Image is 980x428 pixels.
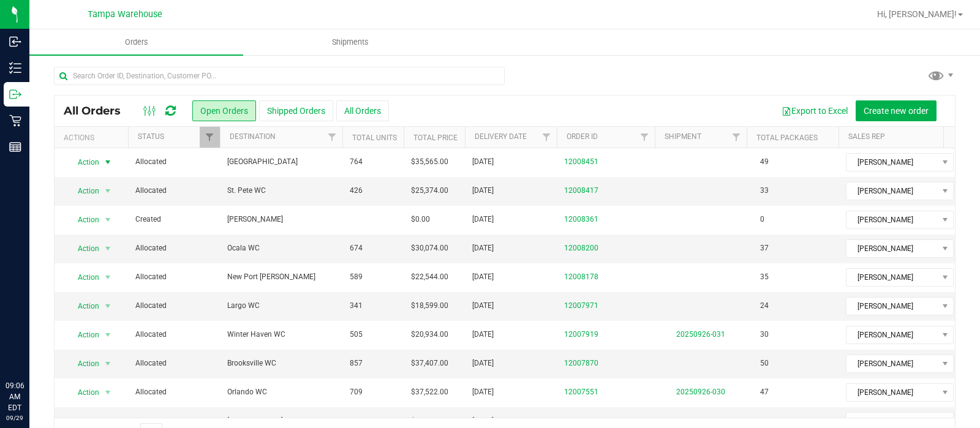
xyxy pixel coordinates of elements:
[411,386,448,398] span: $37,522.00
[12,330,49,367] iframe: Resource center
[9,141,21,153] inline-svg: Reports
[100,211,116,228] span: select
[564,415,598,427] a: 12007543
[135,415,213,427] span: Allocated
[100,355,116,372] span: select
[350,386,363,398] span: 709
[67,211,100,228] span: Action
[472,214,494,225] span: [DATE]
[754,326,775,344] span: 30
[243,29,457,55] a: Shipments
[135,185,213,197] span: Allocated
[200,127,220,148] a: Filter
[564,185,598,197] a: 12008417
[754,182,775,200] span: 33
[227,185,335,197] span: St. Pete WC
[259,100,333,121] button: Shipped Orders
[564,156,598,168] a: 12008451
[67,326,100,344] span: Action
[564,358,598,369] a: 12007870
[54,67,505,85] input: Search Order ID, Destination, Customer PO...
[411,242,448,254] span: $30,074.00
[64,133,123,142] div: Actions
[227,271,335,283] span: New Port [PERSON_NAME]
[67,154,100,171] span: Action
[564,300,598,312] a: 12007971
[754,239,775,257] span: 37
[336,100,389,121] button: All Orders
[475,132,527,141] a: Delivery Date
[411,271,448,283] span: $22,544.00
[192,100,256,121] button: Open Orders
[564,386,598,398] a: 12007551
[411,329,448,340] span: $20,934.00
[472,415,494,427] span: [DATE]
[472,156,494,168] span: [DATE]
[846,211,938,228] span: [PERSON_NAME]
[941,127,961,148] a: Filter
[227,300,335,312] span: Largo WC
[100,182,116,200] span: select
[6,413,24,422] p: 09/29
[227,329,335,340] span: Winter Haven WC
[350,242,363,254] span: 674
[88,9,162,20] span: Tampa Warehouse
[856,100,937,121] button: Create new order
[846,182,938,200] span: [PERSON_NAME]
[726,127,747,148] a: Filter
[67,298,100,315] span: Action
[100,269,116,286] span: select
[100,326,116,344] span: select
[352,133,397,142] a: Total Units
[29,29,243,55] a: Orders
[135,358,213,369] span: Allocated
[564,329,598,340] a: 12007919
[411,156,448,168] span: $35,565.00
[6,380,24,413] p: 09:06 AM EDT
[67,240,100,257] span: Action
[676,388,725,396] a: 20250926-030
[322,127,342,148] a: Filter
[135,300,213,312] span: Allocated
[100,154,116,171] span: select
[846,298,938,315] span: [PERSON_NAME]
[9,62,21,74] inline-svg: Inventory
[564,242,598,254] a: 12008200
[64,104,133,118] span: All Orders
[67,269,100,286] span: Action
[411,415,448,427] span: $14,964.00
[227,386,335,398] span: Orlando WC
[472,242,494,254] span: [DATE]
[665,132,701,141] a: Shipment
[138,132,164,141] a: Status
[774,100,856,121] button: Export to Excel
[227,214,335,225] span: [PERSON_NAME]
[100,240,116,257] span: select
[846,384,938,401] span: [PERSON_NAME]
[135,386,213,398] span: Allocated
[846,240,938,257] span: [PERSON_NAME]
[472,386,494,398] span: [DATE]
[472,271,494,283] span: [DATE]
[754,297,775,315] span: 24
[350,271,363,283] span: 589
[411,214,430,225] span: $0.00
[411,300,448,312] span: $18,599.00
[135,242,213,254] span: Allocated
[846,355,938,372] span: [PERSON_NAME]
[567,132,598,141] a: Order ID
[564,214,598,225] a: 12008361
[9,36,21,48] inline-svg: Inbound
[635,127,655,148] a: Filter
[9,88,21,100] inline-svg: Outbound
[472,358,494,369] span: [DATE]
[67,355,100,372] span: Action
[846,326,938,344] span: [PERSON_NAME]
[315,37,385,48] span: Shipments
[9,115,21,127] inline-svg: Retail
[135,271,213,283] span: Allocated
[227,156,335,168] span: [GEOGRAPHIC_DATA]
[350,358,363,369] span: 857
[756,133,818,142] a: Total Packages
[135,329,213,340] span: Allocated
